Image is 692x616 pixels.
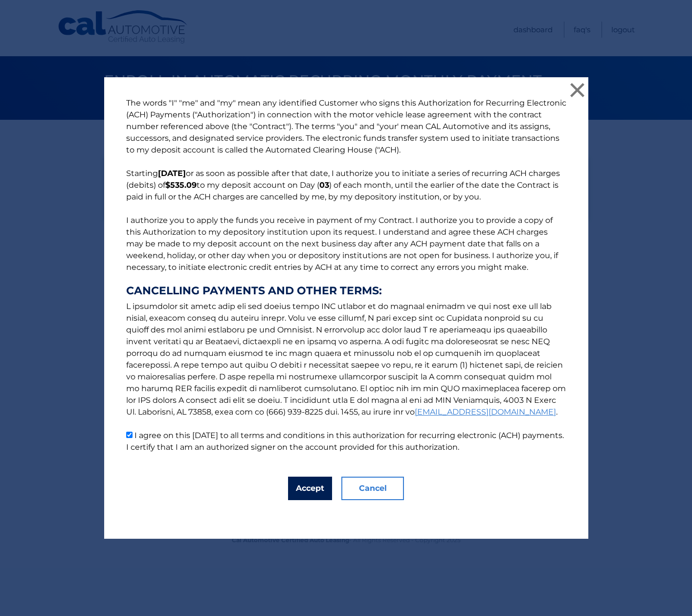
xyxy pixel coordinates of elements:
[341,477,404,500] button: Cancel
[288,477,332,500] button: Accept
[126,285,566,297] strong: CANCELLING PAYMENTS AND OTHER TERMS:
[126,431,564,452] label: I agree on this [DATE] to all terms and conditions in this authorization for recurring electronic...
[415,407,556,417] a: [EMAIL_ADDRESS][DOMAIN_NAME]
[568,80,587,100] button: ×
[319,180,329,190] b: 03
[116,97,576,453] p: The words "I" "me" and "my" mean any identified Customer who signs this Authorization for Recurri...
[165,180,197,190] b: $535.09
[158,169,186,178] b: [DATE]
